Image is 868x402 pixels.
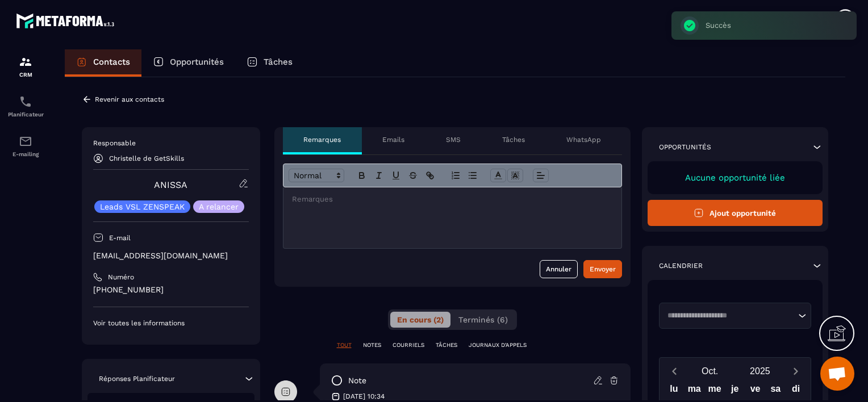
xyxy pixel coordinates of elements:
p: Contacts [93,57,130,67]
span: En cours (2) [397,315,444,324]
div: Search for option [659,303,812,329]
p: Responsable [93,139,249,148]
img: formation [19,55,32,69]
p: Réponses Planificateur [99,374,175,383]
button: Open years overlay [735,361,785,381]
p: Planificateur [3,111,48,118]
p: SMS [446,135,461,144]
p: Remarques [303,135,341,144]
a: Contacts [65,49,141,77]
button: Envoyer [583,260,622,278]
div: ve [745,381,766,401]
p: JOURNAUX D'APPELS [469,341,527,349]
button: Ajout opportunité [648,200,823,226]
p: A relancer [199,203,239,211]
a: emailemailE-mailing [3,126,48,166]
p: Tâches [264,57,293,67]
p: E-mail [109,233,131,242]
button: Next month [785,363,806,379]
div: ma [684,381,704,401]
div: lu [664,381,685,401]
p: Voir toutes les informations [93,319,249,328]
p: [EMAIL_ADDRESS][DOMAIN_NAME] [93,250,249,261]
a: schedulerschedulerPlanificateur [3,86,48,126]
p: Leads VSL ZENSPEAK [100,203,185,211]
a: Tâches [235,49,304,77]
div: di [786,381,806,401]
a: ANISSA [154,179,187,190]
div: Envoyer [590,263,616,275]
p: COURRIELS [393,341,424,349]
p: [DATE] 10:34 [343,392,385,401]
p: Aucune opportunité liée [659,173,812,183]
p: Tâches [502,135,525,144]
p: Opportunités [170,57,224,67]
input: Search for option [663,310,796,321]
p: Emails [382,135,404,144]
p: Opportunités [659,143,711,152]
p: TOUT [337,341,352,349]
div: sa [765,381,786,401]
p: WhatsApp [566,135,601,144]
button: En cours (2) [390,312,450,328]
p: NOTES [363,341,381,349]
img: scheduler [19,95,32,108]
img: logo [16,10,118,31]
button: Open months overlay [685,361,735,381]
button: Annuler [540,260,578,278]
p: E-mailing [3,151,48,157]
p: Christelle de GetSkills [109,154,184,162]
div: Ouvrir le chat [820,357,854,391]
p: Revenir aux contacts [95,95,164,103]
button: Terminés (6) [452,312,515,328]
div: me [704,381,725,401]
a: formationformationCRM [3,47,48,86]
button: Previous month [664,363,685,379]
p: CRM [3,72,48,78]
p: Numéro [108,273,134,282]
img: email [19,135,32,148]
p: [PHONE_NUMBER] [93,284,249,295]
p: note [348,375,366,386]
a: Opportunités [141,49,235,77]
span: Terminés (6) [458,315,508,324]
p: TÂCHES [436,341,457,349]
div: je [725,381,745,401]
p: Calendrier [659,261,703,270]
